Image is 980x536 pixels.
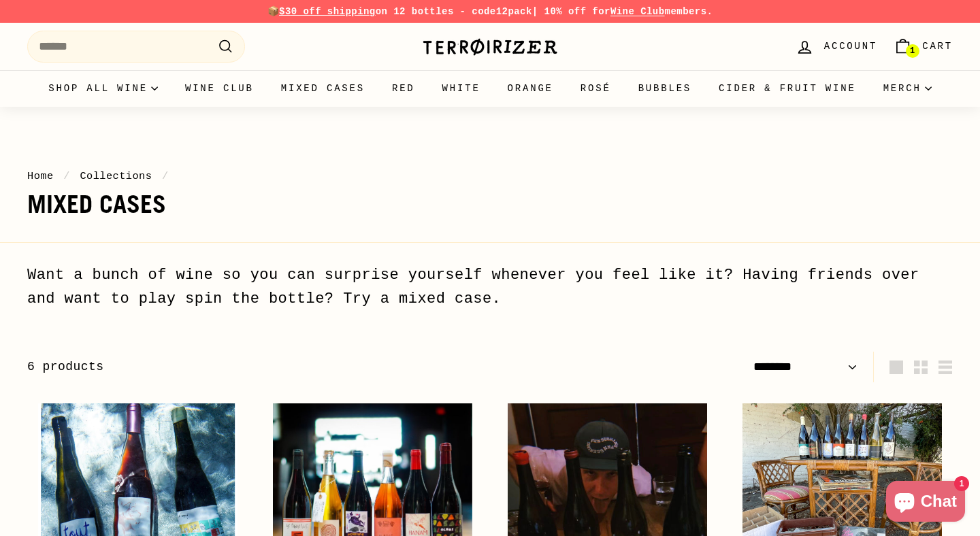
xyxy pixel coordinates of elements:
[60,170,73,182] span: /
[625,70,705,107] a: Bubbles
[787,27,885,67] a: Account
[171,70,267,107] a: Wine Club
[80,170,152,182] a: Collections
[496,6,532,17] strong: 12pack
[870,70,945,107] summary: Merch
[267,70,378,107] a: Mixed Cases
[279,6,376,17] span: $30 off shipping
[429,70,494,107] a: White
[27,168,953,184] nav: breadcrumbs
[27,191,953,218] h1: Mixed Cases
[882,481,969,525] inbox-online-store-chat: Shopify online store chat
[567,70,625,107] a: Rosé
[27,4,953,19] p: 📦 on 12 bottles - code | 10% off for members.
[27,357,490,377] div: 6 products
[378,70,429,107] a: Red
[159,170,172,182] span: /
[922,39,953,54] span: Cart
[610,6,665,17] a: Wine Club
[705,70,870,107] a: Cider & Fruit Wine
[35,70,171,107] summary: Shop all wine
[910,46,915,56] span: 1
[27,263,953,311] div: Want a bunch of wine so you can surprise yourself whenever you feel like it? Having friends over ...
[494,70,567,107] a: Orange
[27,170,54,182] a: Home
[824,39,877,54] span: Account
[885,27,961,67] a: Cart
